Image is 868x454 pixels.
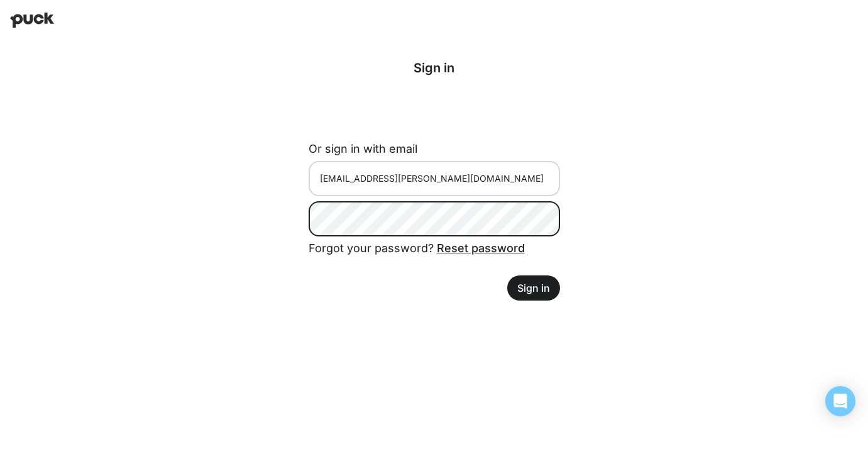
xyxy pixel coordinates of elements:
span: Forgot your password? [309,241,525,255]
button: Sign in [507,275,560,301]
label: Or sign in with email [309,142,417,155]
input: Email [309,161,560,196]
img: Puck home [10,13,54,28]
iframe: Sign in with Google Button [302,97,566,125]
div: Sign in [309,60,560,75]
div: Open Intercom Messenger [825,386,855,416]
a: Reset password [437,241,525,255]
